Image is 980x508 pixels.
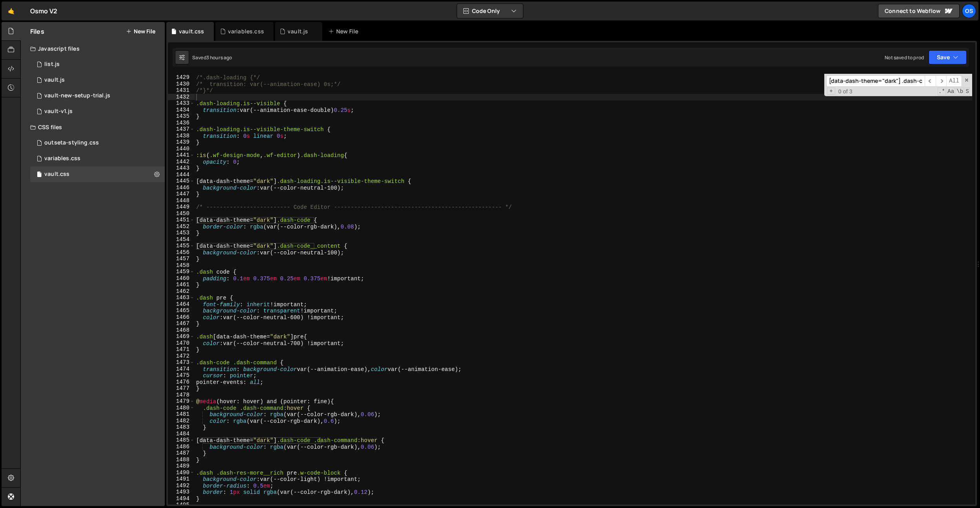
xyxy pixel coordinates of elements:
div: 16596/45132.js [30,104,165,119]
div: 1443 [168,165,195,172]
div: 1486 [168,444,195,450]
div: 1461 [168,281,195,288]
div: 1473 [168,359,195,366]
div: 1491 [168,476,195,482]
div: CSS files [21,119,165,135]
div: 1462 [168,288,195,295]
div: 1467 [168,320,195,327]
div: 16596/45154.css [30,151,165,166]
a: 🤙 [2,2,21,20]
div: 1456 [168,249,195,256]
div: 1472 [168,353,195,360]
div: Saved [192,54,232,61]
div: 1439 [168,139,195,146]
div: vault-v1.js [44,108,73,115]
div: 1482 [168,418,195,424]
div: 16596/45133.js [30,72,165,88]
div: vault.js [288,27,308,35]
div: 1444 [168,172,195,178]
div: 1457 [168,256,195,262]
div: 1446 [168,185,195,191]
span: Whole Word Search [956,88,964,95]
div: 1441 [168,152,195,159]
div: 1466 [168,314,195,321]
span: ​ [936,75,947,87]
div: 1437 [168,126,195,133]
div: 1481 [168,411,195,418]
a: Os [962,4,976,18]
div: 1449 [168,204,195,210]
button: Save [929,50,967,64]
div: New File [328,27,361,35]
div: 1438 [168,133,195,139]
span: RegExp Search [938,88,946,95]
div: 1430 [168,81,195,88]
a: Connect to Webflow [878,4,960,18]
div: 1492 [168,482,195,489]
div: 1494 [168,495,195,502]
div: 1435 [168,113,195,120]
div: 1442 [168,159,195,165]
div: 1484 [168,431,195,437]
div: 1434 [168,107,195,113]
div: 1458 [168,262,195,269]
div: 1478 [168,392,195,398]
div: 1480 [168,405,195,411]
div: 1483 [168,424,195,431]
div: 1475 [168,372,195,379]
div: 1460 [168,275,195,282]
span: Alt-Enter [946,75,962,87]
div: 1468 [168,327,195,334]
div: 1463 [168,294,195,301]
div: 1490 [168,470,195,476]
div: 1464 [168,301,195,308]
div: 1450 [168,210,195,217]
div: 1431 [168,87,195,94]
span: Toggle Replace mode [827,88,835,95]
div: 3 hours ago [206,54,232,61]
div: 1479 [168,398,195,405]
div: 1487 [168,450,195,457]
h2: Files [30,27,44,36]
div: variables.css [44,155,80,162]
span: CaseSensitive Search [947,88,955,95]
div: 1477 [168,385,195,392]
div: 1493 [168,489,195,495]
div: 1476 [168,379,195,386]
div: 1469 [168,333,195,340]
span: ​ [925,75,936,87]
div: 1433 [168,100,195,107]
div: 1432 [168,94,195,101]
div: variables.css [228,27,264,35]
div: vault.css [179,27,204,35]
div: 1447 [168,191,195,197]
span: 0 of 3 [835,88,856,95]
div: 1470 [168,340,195,347]
div: 1474 [168,366,195,373]
div: vault-new-setup-trial.js [44,92,110,99]
button: New File [126,28,155,35]
div: 16596/45152.js [30,88,165,104]
div: 1459 [168,269,195,275]
div: Osmo V2 [30,6,57,16]
div: 16596/45153.css [30,166,165,182]
div: list.js [44,61,60,68]
div: 1489 [168,463,195,470]
div: 1448 [168,197,195,204]
button: Code Only [457,4,523,18]
div: 1465 [168,307,195,314]
div: 16596/45151.js [30,57,165,72]
div: outseta-styling.css [44,139,99,146]
div: 1485 [168,437,195,444]
div: vault.css [44,171,69,178]
div: 1451 [168,217,195,223]
div: vault.js [44,77,65,84]
div: 1440 [168,146,195,152]
input: Search for [826,75,925,87]
div: 1436 [168,120,195,126]
span: Search In Selection [965,88,970,95]
div: 1471 [168,346,195,353]
div: 1488 [168,457,195,463]
div: 1453 [168,230,195,236]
